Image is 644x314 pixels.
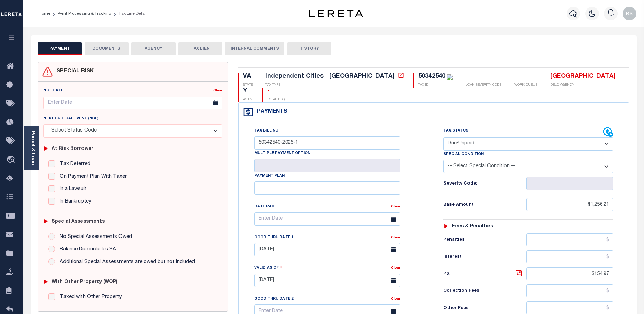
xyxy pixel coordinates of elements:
li: Tax Line Detail [111,11,147,17]
p: TOTAL DLQ [267,97,285,102]
label: Additional Special Assessments are owed but not Included [56,258,195,266]
button: DOCUMENTS [85,42,129,55]
label: Next Critical Event (NCE) [43,116,98,122]
input: $ [526,267,613,280]
label: Multiple Payment Option [254,151,310,156]
a: Clear [391,236,400,239]
input: $ [526,198,613,211]
h6: Other Fees [443,306,526,311]
h4: SPECIAL RISK [53,68,94,75]
div: 50342540 [418,73,445,80]
div: - [514,73,537,81]
p: TAX TYPE [265,83,405,88]
button: INTERNAL COMMENTS [225,42,284,55]
img: svg+xml;base64,PHN2ZyB4bWxucz0iaHR0cDovL3d3dy53My5vcmcvMjAwMC9zdmciIHBvaW50ZXItZXZlbnRzPSJub25lIi... [623,7,636,20]
label: Payment Plan [254,173,285,179]
input: $ [526,250,613,263]
a: Clear [213,89,222,92]
i: travel_explore [6,156,17,164]
h6: At Risk Borrower [52,146,93,152]
input: $ [526,284,613,297]
label: Taxed with Other Property [56,293,122,301]
div: [GEOGRAPHIC_DATA] [550,73,616,81]
button: HISTORY [287,42,331,55]
h6: Base Amount [443,202,526,208]
h4: Payments [254,109,287,115]
input: $ [526,233,613,246]
input: Enter Date [254,243,400,256]
h6: Special Assessments [52,219,105,225]
p: WORK QUEUE [514,83,537,88]
button: TAX LIEN [178,42,222,55]
label: No Special Assessments Owed [56,233,132,241]
input: Enter Date [254,212,400,226]
a: Clear [391,266,400,270]
div: Independent Cities - [GEOGRAPHIC_DATA] [265,73,395,80]
h6: Collection Fees [443,288,526,294]
p: DELQ AGENCY [550,83,616,88]
a: Parcel & Loan [30,131,35,165]
h6: Penalties [443,237,526,243]
div: - [465,73,501,81]
label: Tax Bill No [254,128,278,134]
div: - [267,88,285,95]
h6: Fees & Penalties [452,224,493,229]
div: Y [243,88,254,95]
label: Special Condition [443,152,484,157]
img: check-icon-green.svg [447,74,453,80]
p: STATE [243,83,253,88]
div: VA [243,73,253,81]
label: NCE Date [43,88,63,94]
label: In Bankruptcy [56,198,91,206]
p: ACTIVE [243,97,254,102]
a: Clear [391,205,400,208]
label: Good Thru Date 1 [254,235,293,241]
label: Balance Due includes SA [56,246,116,254]
h6: Interest [443,254,526,260]
p: TAX ID [418,83,453,88]
input: Enter Date [43,97,222,110]
img: logo-dark.svg [309,10,363,17]
a: Home [39,12,50,16]
button: AGENCY [131,42,176,55]
p: LOAN SEVERITY CODE [465,83,501,88]
a: Clear [391,297,400,301]
h6: P&I [443,269,526,279]
h6: Severity Code: [443,181,526,187]
label: On Payment Plan With Taxer [56,173,127,181]
input: Enter Date [254,274,400,287]
button: PAYMENT [38,42,82,55]
label: Tax Deferred [56,160,90,168]
label: Valid as Of [254,265,282,271]
label: Tax Status [443,128,468,134]
h6: with Other Property (WOP) [52,279,117,285]
label: Good Thru Date 2 [254,296,293,302]
label: In a Lawsuit [56,185,87,193]
label: Date Paid [254,204,276,210]
a: Pymt Processing & Tracking [58,12,111,16]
